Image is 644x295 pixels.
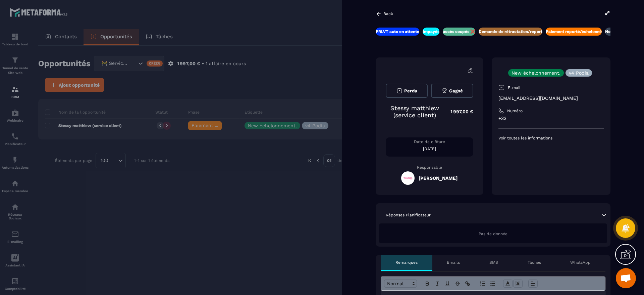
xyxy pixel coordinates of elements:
p: Emails [447,260,460,265]
p: 1 997,00 € [444,105,473,118]
span: Perdu [404,88,417,93]
p: SMS [489,260,498,265]
button: Perdu [386,84,428,98]
p: PRLVT auto en attente [376,29,419,34]
p: Numéro [507,108,523,114]
p: +33 [498,115,604,122]
h5: [PERSON_NAME] [419,175,458,181]
p: Stessy matthiew (service client) [386,104,444,119]
p: [EMAIL_ADDRESS][DOMAIN_NAME] [498,95,604,101]
p: New échelonnement. [512,71,560,75]
p: Voir toutes les informations [498,135,604,141]
p: Date de clôture [386,139,473,144]
p: Responsable [386,165,473,170]
p: E-mail [508,85,521,90]
p: Remarques [395,260,418,265]
p: WhatsApp [570,260,591,265]
button: Gagné [431,84,473,98]
div: Ouvrir le chat [616,268,636,288]
p: Back [383,11,393,16]
p: Nouveaux [605,29,625,34]
p: [DATE] [386,146,473,152]
p: Demande de rétractation/report [479,29,542,34]
p: Tâches [528,260,541,265]
p: Impayés [423,29,439,34]
span: Pas de donnée [479,231,507,236]
p: accès coupés ❌ [443,29,475,34]
p: Réponses Planificateur [386,212,431,218]
p: Paiement reporté/échelonné [546,29,602,34]
span: Gagné [449,88,463,93]
p: v4 Podia [569,71,589,75]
